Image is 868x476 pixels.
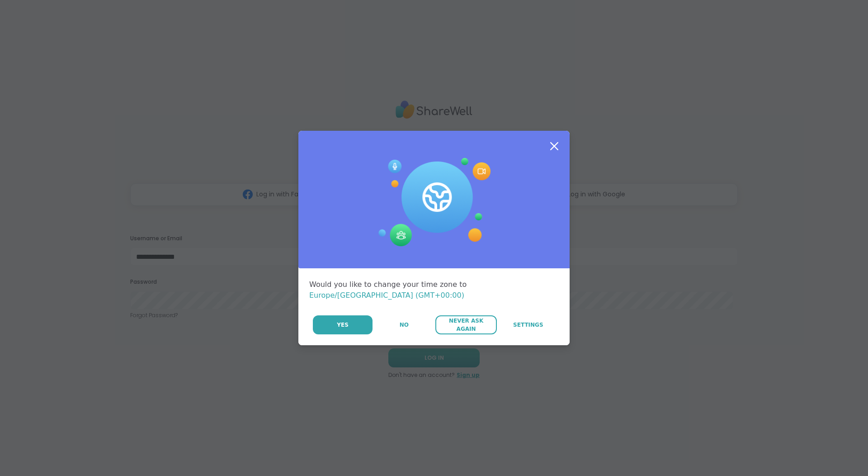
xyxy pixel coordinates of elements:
[309,291,464,300] span: Europe/[GEOGRAPHIC_DATA] (GMT+00:00)
[435,315,496,334] button: Never Ask Again
[373,315,434,334] button: No
[309,279,559,301] div: Would you like to change your time zone to
[513,321,543,329] span: Settings
[440,317,492,333] span: Never Ask Again
[377,158,491,247] img: Session Experience
[498,315,559,334] a: Settings
[313,315,373,334] button: Yes
[400,321,409,329] span: No
[337,321,349,329] span: Yes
